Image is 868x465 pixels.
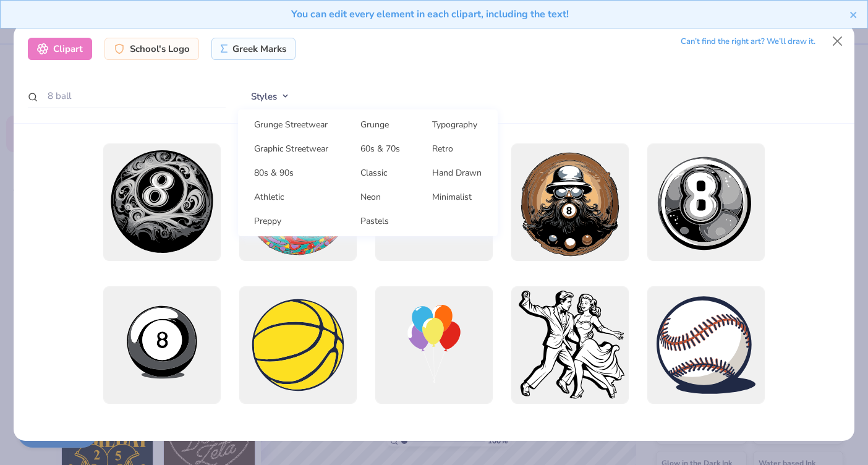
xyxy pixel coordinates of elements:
a: Minimalist [421,187,493,207]
input: Search by name [28,85,226,108]
a: Retro [421,139,493,159]
div: Greek Marks [211,38,296,60]
div: Clipart [28,38,92,60]
a: Classic [349,163,411,183]
a: Typography [421,114,493,135]
a: Grunge Streetwear [243,114,339,135]
a: Neon [349,187,411,207]
a: Graphic Streetwear [243,139,339,159]
div: You can edit every element in each clipart, including the text! [10,7,849,22]
a: Pastels [349,211,411,231]
a: Preppy [243,211,339,231]
a: 80s & 90s [243,163,339,183]
button: Close [826,29,849,53]
div: School's Logo [104,38,199,60]
div: Can’t find the right art? We’ll draw it. [681,31,815,53]
div: Styles [238,109,498,236]
a: Athletic [243,187,339,207]
a: Hand Drawn [421,163,493,183]
button: Styles [238,85,302,108]
button: close [849,7,858,22]
a: Grunge [349,114,411,135]
a: 60s & 70s [349,139,411,159]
